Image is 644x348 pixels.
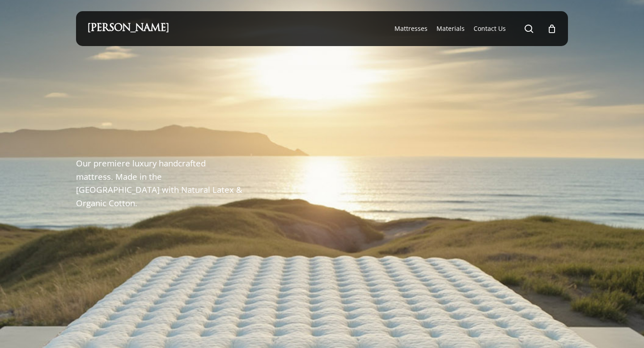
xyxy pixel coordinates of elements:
a: [PERSON_NAME] [87,24,169,34]
a: Materials [436,24,465,33]
p: Our premiere luxury handcrafted mattress. Made in the [GEOGRAPHIC_DATA] with Natural Latex & Orga... [76,157,244,210]
a: Mattresses [394,24,428,33]
nav: Main Menu [390,11,557,46]
h1: The Windsor [76,107,367,145]
a: Contact Us [474,24,506,33]
a: Cart [547,24,557,34]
